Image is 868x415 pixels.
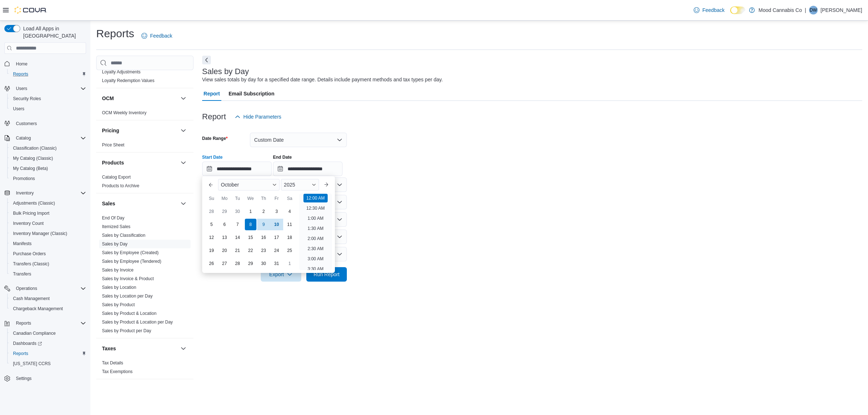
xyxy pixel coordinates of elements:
span: Loyalty Redemption Values [102,78,154,84]
button: Operations [13,284,40,293]
button: Inventory Count [7,218,89,228]
div: Button. Open the year selector. 2025 is currently selected. [281,179,319,191]
button: [US_STATE] CCRS [7,359,89,369]
span: Inventory [16,190,34,196]
label: End Date [273,154,292,160]
span: Catalog [16,135,31,141]
a: Sales by Location [102,285,136,290]
button: Open list of options [337,199,342,205]
span: Sales by Product [102,302,135,308]
span: Purchase Orders [13,251,46,257]
a: Catalog Export [102,175,131,180]
span: Catalog [13,134,86,142]
a: Sales by Day [102,241,128,247]
div: day-25 [284,245,295,256]
button: Previous Month [205,179,217,191]
nav: Complex example [4,55,86,402]
label: Date Range [202,136,228,141]
span: Chargeback Management [10,304,86,313]
a: Settings [13,374,34,383]
input: Press the down key to enter a popover containing a calendar. Press the escape key to close the po... [202,162,272,176]
li: 3:00 AM [305,254,326,263]
span: Manifests [13,241,31,247]
span: Transfers [13,271,31,277]
span: Hide Parameters [243,113,281,120]
button: Taxes [102,345,178,352]
div: View sales totals by day for a specified date range. Details include payment methods and tax type... [202,76,443,84]
button: Catalog [13,134,34,142]
img: Cova [14,7,47,14]
span: Security Roles [13,96,41,102]
span: Cash Management [10,294,86,303]
button: Users [7,104,89,114]
span: My Catalog (Classic) [13,155,53,161]
div: day-23 [258,245,269,256]
span: Users [13,106,24,112]
a: Bulk Pricing Import [10,209,52,218]
span: Tax Details [102,360,123,366]
div: Tu [232,193,243,204]
li: 12:30 AM [303,204,328,213]
button: Products [179,158,188,167]
span: Sales by Location per Day [102,293,153,299]
a: Sales by Product & Location per Day [102,320,173,325]
button: Pricing [102,127,178,134]
span: Bulk Pricing Import [13,210,50,216]
a: Purchase Orders [10,249,49,258]
div: day-29 [219,206,230,217]
span: Reports [10,349,86,358]
span: Settings [16,376,31,381]
a: Adjustments (Classic) [10,199,58,208]
div: day-20 [219,245,230,256]
a: Transfers (Classic) [10,260,52,268]
div: Sa [284,193,295,204]
span: Customers [13,119,86,128]
button: Customers [1,118,89,129]
div: day-30 [258,258,269,269]
button: Adjustments (Classic) [7,198,89,208]
div: Fr [271,193,282,204]
button: Next month [320,179,332,191]
span: Load All Apps in [GEOGRAPHIC_DATA] [20,25,86,39]
h3: Pricing [102,127,119,134]
a: Products to Archive [102,183,139,188]
div: day-2 [258,206,269,217]
span: Inventory Manager (Classic) [10,229,86,238]
span: Feedback [150,32,172,39]
div: Pricing [96,141,193,152]
label: Start Date [202,154,223,160]
span: Users [13,84,86,93]
span: Canadian Compliance [10,329,86,338]
button: Export [261,267,301,282]
span: 2025 [284,182,295,188]
span: Users [16,86,27,91]
div: day-16 [258,232,269,243]
button: Taxes [179,344,188,353]
span: Sales by Classification [102,232,145,238]
div: day-22 [245,245,256,256]
div: Dan Worsnop [809,6,818,14]
div: day-3 [271,206,282,217]
span: My Catalog (Beta) [13,166,48,171]
button: Next [202,56,211,64]
a: End Of Day [102,215,124,221]
span: October [221,182,239,188]
a: Canadian Compliance [10,329,59,338]
a: Classification (Classic) [10,144,60,153]
span: Products to Archive [102,183,139,189]
button: Reports [1,318,89,328]
div: day-7 [232,219,243,230]
a: Security Roles [10,94,44,103]
h3: Report [202,112,226,121]
a: Cash Management [10,294,52,303]
a: Sales by Employee (Tendered) [102,259,161,264]
span: Report [204,86,220,101]
a: Sales by Product [102,302,135,307]
a: Customers [13,119,40,128]
div: Taxes [96,359,193,379]
span: Sales by Product & Location [102,311,157,316]
button: Products [102,159,178,166]
div: day-9 [258,219,269,230]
